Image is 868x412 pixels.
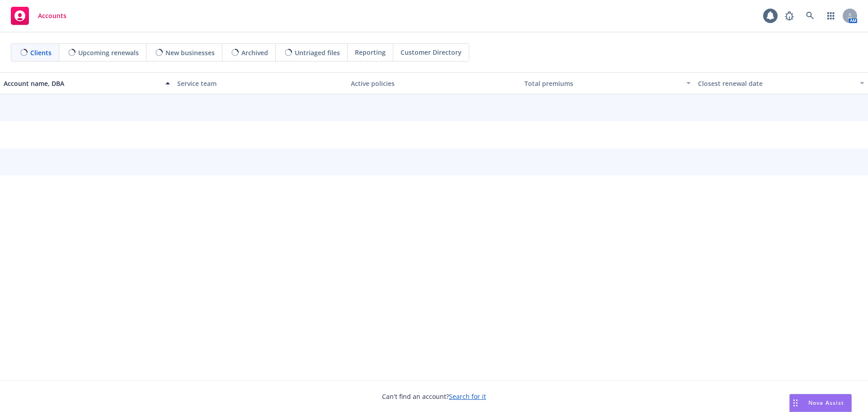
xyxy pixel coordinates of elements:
span: Untriaged files [295,48,340,57]
div: Service team [177,79,344,88]
span: Archived [241,48,268,57]
a: Switch app [822,7,840,25]
span: Accounts [38,12,66,19]
span: Reporting [355,47,386,57]
span: Customer Directory [401,47,462,57]
a: Search [801,7,819,25]
a: Accounts [7,3,70,28]
a: Report a Bug [780,7,798,25]
div: Drag to move [790,394,801,412]
div: Closest renewal date [698,79,854,88]
div: Total premiums [524,79,681,88]
button: Total premiums [521,72,694,94]
span: Clients [30,48,52,57]
div: Account name, DBA [4,79,160,88]
span: New businesses [165,48,215,57]
span: Nova Assist [808,399,844,407]
button: Nova Assist [789,394,852,412]
span: Upcoming renewals [78,48,139,57]
button: Active policies [347,72,521,94]
span: Can't find an account? [382,392,486,401]
button: Service team [174,72,347,94]
a: Search for it [449,392,486,401]
div: Active policies [351,79,517,88]
button: Closest renewal date [694,72,868,94]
